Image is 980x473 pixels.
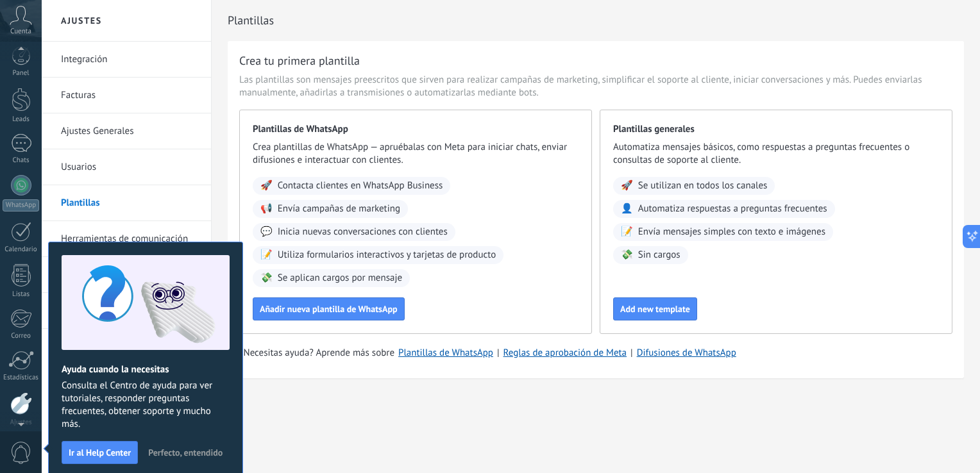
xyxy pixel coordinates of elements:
h2: Plantillas [228,8,964,33]
a: Integración [61,42,198,78]
span: 💸 [260,272,273,285]
div: Calendario [3,245,40,254]
div: Panel [3,69,40,78]
span: Automatiza mensajes básicos, como respuestas a preguntas frecuentes o consultas de soporte al cli... [613,141,939,167]
span: Las plantillas son mensajes preescritos que sirven para realizar campañas de marketing, simplific... [239,74,952,99]
a: Ajustes Generales [61,113,198,149]
span: Crea plantillas de WhatsApp — apruébalas con Meta para iniciar chats, enviar difusiones e interac... [253,141,579,167]
li: Facturas [42,78,211,113]
span: 🚀 [621,179,633,192]
div: Listas [3,290,40,299]
button: Ir al Help Center [62,441,138,464]
span: Utiliza formularios interactivos y tarjetas de producto [278,249,496,261]
a: Plantillas de WhatsApp [398,347,493,359]
span: ¿Necesitas ayuda? Aprende más sobre [239,347,394,360]
div: Leads [3,115,40,124]
button: Perfecto, entendido [142,443,228,462]
span: Inicia nuevas conversaciones con clientes [278,226,448,238]
span: 📢 [260,203,273,215]
h2: Ayuda cuando la necesitas [62,363,230,376]
span: 👤 [621,203,633,215]
li: Ajustes Generales [42,113,211,149]
span: Se utilizan en todos los canales [638,179,768,192]
div: Correo [3,332,40,340]
span: Añadir nueva plantilla de WhatsApp [260,304,398,313]
span: Ir al Help Center [69,448,131,457]
a: Difusiones de WhatsApp [637,347,736,359]
span: Automatiza respuestas a preguntas frecuentes [638,203,827,215]
span: Cuenta [10,28,31,36]
span: Envía campañas de marketing [278,203,400,215]
li: Usuarios [42,149,211,185]
div: Chats [3,156,40,165]
li: Herramientas de comunicación [42,221,211,257]
span: Plantillas de WhatsApp [253,123,579,136]
span: Add new template [620,304,690,313]
span: Plantillas generales [613,123,939,136]
span: Sin cargos [638,249,680,261]
span: Perfecto, entendido [148,448,223,457]
span: 💸 [621,249,633,261]
h3: Crea tu primera plantilla [239,53,360,69]
div: | | [239,347,952,360]
a: Reglas de aprobación de Meta [503,347,627,359]
span: 📝 [621,226,633,238]
div: Estadísticas [3,374,40,382]
li: Integración [42,42,211,78]
span: 🚀 [260,179,273,192]
button: Añadir nueva plantilla de WhatsApp [253,297,405,320]
span: 💬 [260,226,273,238]
span: Contacta clientes en WhatsApp Business [278,179,443,192]
span: Consulta el Centro de ayuda para ver tutoriales, responder preguntas frecuentes, obtener soporte ... [62,379,230,431]
span: Envía mensajes simples con texto e imágenes [638,226,825,238]
span: Se aplican cargos por mensaje [278,272,402,285]
a: Facturas [61,78,198,113]
a: Plantillas [61,185,198,221]
a: Usuarios [61,149,198,185]
li: Plantillas [42,185,211,221]
span: 📝 [260,249,273,261]
div: WhatsApp [3,199,39,212]
button: Add new template [613,297,697,320]
a: Herramientas de comunicación [61,221,198,257]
